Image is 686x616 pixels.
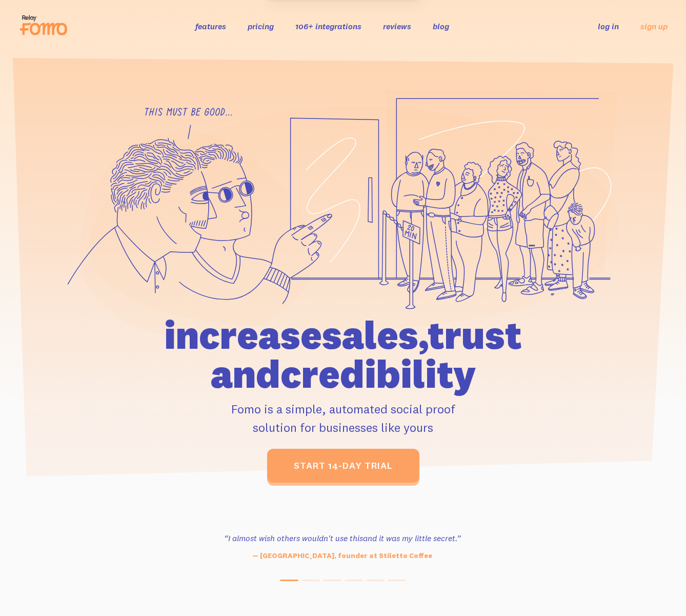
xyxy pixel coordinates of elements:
a: sign up [640,21,668,32]
a: reviews [383,21,411,31]
a: start 14-day trial [267,449,419,483]
a: pricing [248,21,274,31]
h3: “I almost wish others wouldn't use this and it was my little secret.” [208,532,477,544]
a: 106+ integrations [295,21,361,31]
p: — [GEOGRAPHIC_DATA], founder at Stiletto Coffee [208,550,477,561]
a: features [195,21,226,31]
p: Fomo is a simple, automated social proof solution for businesses like yours [115,400,572,436]
a: blog [433,21,449,31]
a: log in [598,21,619,31]
h1: increase sales, trust and credibility [115,315,572,393]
